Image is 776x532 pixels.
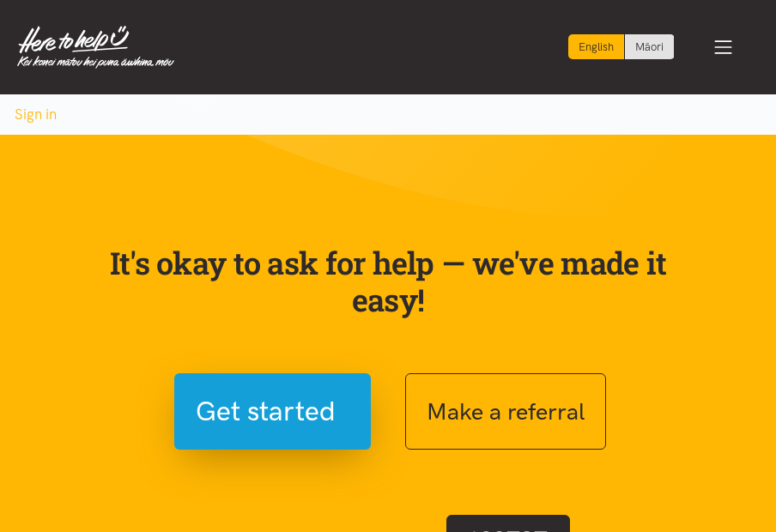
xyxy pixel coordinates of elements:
div: Current language [568,34,625,59]
span: Get started [196,390,336,433]
a: Switch to Te Reo Māori [625,34,674,59]
button: Make a referral [405,373,606,450]
p: It's okay to ask for help — we've made it easy! [96,245,680,318]
button: Get started [174,373,371,450]
img: Home [17,26,174,69]
div: Language toggle [568,34,675,59]
button: Toggle navigation [688,17,760,77]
